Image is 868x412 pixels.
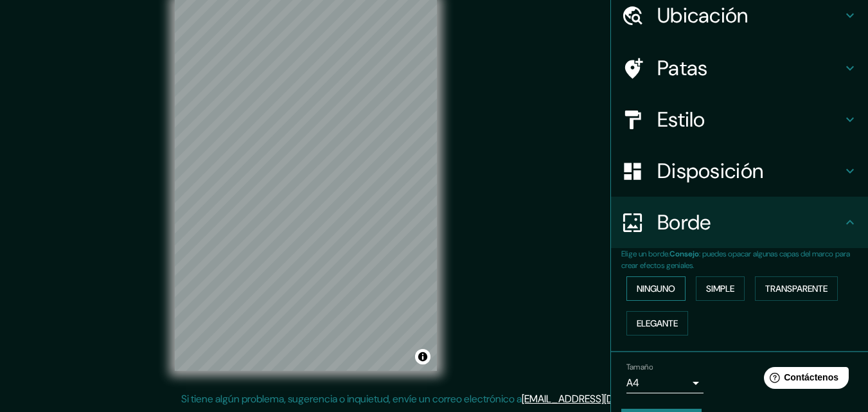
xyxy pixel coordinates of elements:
button: Ninguno [626,276,686,301]
font: Si tiene algún problema, sugerencia o inquietud, envíe un correo electrónico a [181,392,522,406]
button: Simple [696,276,745,301]
font: Transparente [765,283,828,294]
font: Estilo [657,106,705,133]
font: Disposición [657,157,763,184]
button: Transparente [755,276,838,301]
div: A4 [626,373,704,393]
font: Ubicación [657,2,748,29]
font: Simple [706,283,734,294]
iframe: Lanzador de widgets de ayuda [754,362,854,398]
font: Consejo [669,249,699,259]
font: Patas [657,55,708,82]
font: Tamaño [626,362,653,372]
button: Elegante [626,311,688,336]
div: Disposición [611,145,868,197]
div: Patas [611,42,868,94]
font: Elegante [637,318,678,329]
font: Ninguno [637,283,675,294]
font: : puedes opacar algunas capas del marco para crear efectos geniales. [621,249,850,271]
div: Borde [611,197,868,248]
font: A4 [626,376,639,390]
font: Borde [657,209,711,236]
font: Elige un borde. [621,249,669,259]
div: Estilo [611,94,868,145]
a: [EMAIL_ADDRESS][DOMAIN_NAME] [522,392,680,406]
button: Activar o desactivar atribución [415,349,430,364]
